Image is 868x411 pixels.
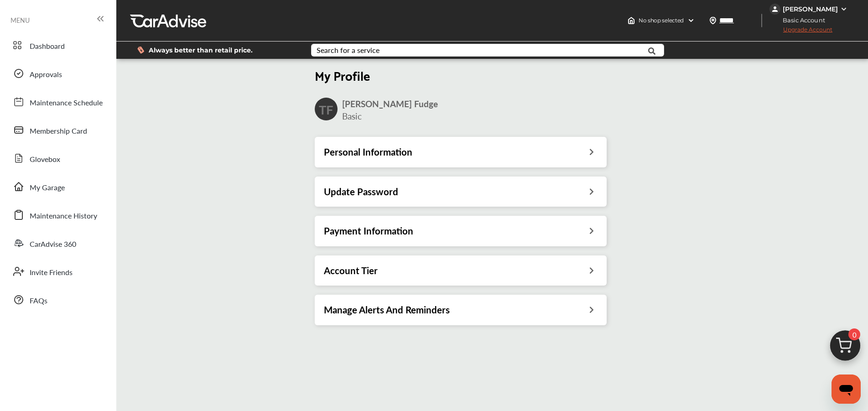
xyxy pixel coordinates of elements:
[30,69,62,81] span: Approvals
[30,154,60,166] span: Glovebox
[848,328,860,340] span: 0
[342,110,362,122] span: Basic
[770,16,832,25] span: Basic Account
[30,41,65,52] span: Dashboard
[324,146,412,158] h3: Personal Information
[30,210,97,222] span: Maintenance History
[823,326,867,370] img: cart_icon.3d0951e8.svg
[30,267,73,279] span: Invite Friends
[315,67,607,83] h2: My Profile
[8,231,107,255] a: CarAdvise 360
[783,5,838,13] div: [PERSON_NAME]
[687,17,695,24] img: header-down-arrow.9dd2ce7d.svg
[840,5,847,13] img: WGsFRI8htEPBVLJbROoPRyZpYNWhNONpIPPETTm6eUC0GeLEiAAAAAElFTkSuQmCC
[8,62,107,85] a: Approvals
[324,225,413,237] h3: Payment Information
[137,46,144,54] img: dollor_label_vector.a70140d1.svg
[639,17,684,24] span: No shop selected
[832,375,861,404] iframe: Button to launch messaging window
[8,146,107,170] a: Glovebox
[8,118,107,142] a: Membership Card
[30,182,65,194] span: My Garage
[628,17,635,24] img: header-home-logo.8d720a4f.svg
[30,295,47,307] span: FAQs
[709,17,717,24] img: location_vector.a44bc228.svg
[10,16,30,24] span: MENU
[149,47,253,53] span: Always better than retail price.
[769,26,832,37] span: Upgrade Account
[30,239,76,250] span: CarAdvise 360
[342,98,438,110] span: [PERSON_NAME] Fudge
[8,90,107,114] a: Maintenance Schedule
[324,186,398,198] h3: Update Password
[30,97,103,109] span: Maintenance Schedule
[8,260,107,283] a: Invite Friends
[319,101,333,117] h2: TF
[761,14,762,27] img: header-divider.bc55588e.svg
[769,4,780,15] img: jVpblrzwTbfkPYzPPzSLxeg0AAAAASUVORK5CYII=
[324,304,450,316] h3: Manage Alerts And Reminders
[8,33,107,57] a: Dashboard
[8,203,107,227] a: Maintenance History
[30,125,87,137] span: Membership Card
[8,288,107,312] a: FAQs
[317,47,379,54] div: Search for a service
[8,175,107,198] a: My Garage
[324,265,378,276] h3: Account Tier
